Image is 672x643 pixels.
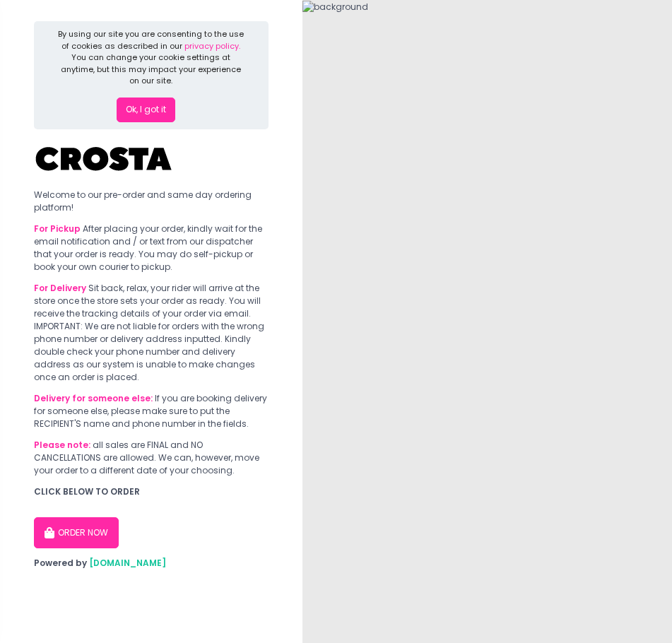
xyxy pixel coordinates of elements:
[89,557,166,569] a: [DOMAIN_NAME]
[34,223,269,273] div: After placing your order, kindly wait for the email notification and / or text from our dispatche...
[34,189,269,214] div: Welcome to our pre-order and same day ordering platform!
[34,557,269,570] div: Powered by
[34,485,269,498] div: CLICK BELOW TO ORDER
[34,282,269,384] div: Sit back, relax, your rider will arrive at the store once the store sets your order as ready. You...
[34,392,269,430] div: If you are booking delivery for someone else, please make sure to put the RECIPIENT'S name and ph...
[184,40,240,52] a: privacy policy.
[34,439,269,477] div: all sales are FINAL and NO CANCELLATIONS are allowed. We can, however, move your order to a diffe...
[34,223,81,235] b: For Pickup
[34,282,86,294] b: For Delivery
[34,138,175,180] img: Crosta Pizzeria
[117,98,175,123] button: Ok, I got it
[34,517,119,548] button: ORDER NOW
[34,392,153,404] b: Delivery for someone else:
[34,439,90,451] b: Please note:
[56,28,247,87] div: By using our site you are consenting to the use of cookies as described in our You can change you...
[302,1,368,13] img: background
